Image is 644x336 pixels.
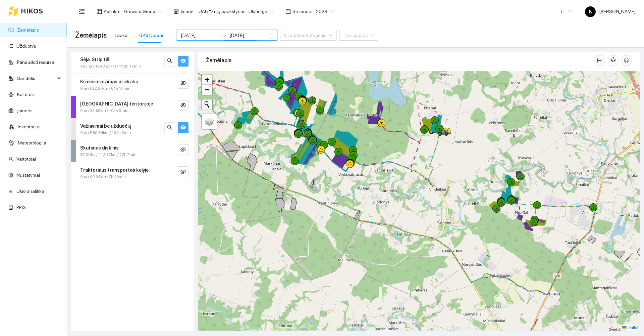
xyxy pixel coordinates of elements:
[180,58,186,65] span: eye
[16,156,36,162] a: Vartotojai
[178,166,189,177] button: eye-invisible
[180,147,186,153] span: eye-invisible
[71,118,194,140] div: Važiavimai be užduočių0ha / 569.34km / 194h 6minsearcheye
[17,92,34,97] a: Kultūros
[18,124,41,129] a: Inventorius
[17,72,55,85] span: Sandėlis
[594,55,605,66] button: column-width
[80,130,131,136] span: 0ha / 569.34km / 194h 6min
[17,108,33,113] a: Įmonės
[71,52,194,74] div: Sėja. Strip till563ha / 1538.87km / 159h 12minsearcheye
[80,57,109,62] strong: Sėja. Strip till
[80,108,128,114] span: 0ha / 22.69km / 102h 5min
[180,102,186,109] span: eye-invisible
[80,152,137,158] span: 87.05ha / 412.37km / 27h 7min
[80,174,126,180] span: 0ha / 99.94km / 7h 46min
[167,58,172,65] span: search
[164,56,175,67] button: search
[80,85,130,92] span: 0ha / 632.96km / 64h 17min
[124,6,161,16] span: Groward Group
[139,32,163,39] div: GPS Darbai
[202,85,212,95] a: Zoom out
[178,122,189,133] button: eye
[17,27,39,33] a: Žemėlapis
[180,125,186,131] span: eye
[316,6,333,16] span: 2026
[178,144,189,155] button: eye-invisible
[104,8,120,15] span: Aplinka :
[202,75,212,85] a: Zoom in
[178,100,189,111] button: eye-invisible
[16,188,44,194] a: Ūkio analitika
[71,140,194,162] div: Skutimas diskinis87.05ha / 412.37km / 27h 7mineye-invisible
[561,6,572,16] span: LT
[181,32,219,39] input: Pradžios data
[206,51,594,70] div: Žemėlapis
[221,33,227,38] span: swap-right
[115,32,128,39] div: Laukai
[173,9,179,14] span: shop
[585,9,636,14] span: [PERSON_NAME]
[178,56,189,67] button: eye
[18,140,46,145] a: Meteorologija
[205,75,209,84] span: +
[75,5,89,18] button: menu-fold
[75,30,107,41] span: Žemėlapis
[80,167,149,173] strong: Traktoriaus transportas kelyje
[167,125,172,131] span: search
[80,101,153,107] strong: [GEOGRAPHIC_DATA] teritorijoje
[71,162,194,184] div: Traktoriaus transportas kelyje0ha / 99.94km / 7h 46mineye-invisible
[180,169,186,175] span: eye-invisible
[164,122,175,133] button: search
[178,78,189,89] button: eye-invisible
[16,172,40,178] a: Nustatymai
[17,59,55,65] a: Panaudoti resursai
[589,6,592,17] span: B
[80,123,131,129] strong: Važiavimai be užduočių
[202,114,217,129] a: Layers
[595,58,605,63] span: column-width
[622,325,638,330] a: Leaflet
[97,9,102,14] span: layout
[71,96,194,118] div: [GEOGRAPHIC_DATA] teritorijoje0ha / 22.69km / 102h 5mineye-invisible
[80,79,138,84] strong: Krovinio vežimas priekaba
[292,8,312,15] span: Sezonas :
[229,32,267,39] input: Pabaigos data
[205,85,209,94] span: −
[180,8,195,15] span: Įmonė :
[16,205,26,210] a: PPIS
[180,80,186,87] span: eye-invisible
[199,6,273,16] span: UAB "Zujų paukštynas" Ukmerge
[80,145,119,151] strong: Skutimas diskinis
[71,74,194,96] div: Krovinio vežimas priekaba0ha / 632.96km / 64h 17mineye-invisible
[80,63,141,70] span: 563ha / 1538.87km / 159h 12min
[79,8,85,14] span: menu-fold
[202,99,212,110] button: Initiate a new search
[221,33,227,38] span: to
[16,43,36,49] a: Užduotys
[285,9,291,14] span: calendar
